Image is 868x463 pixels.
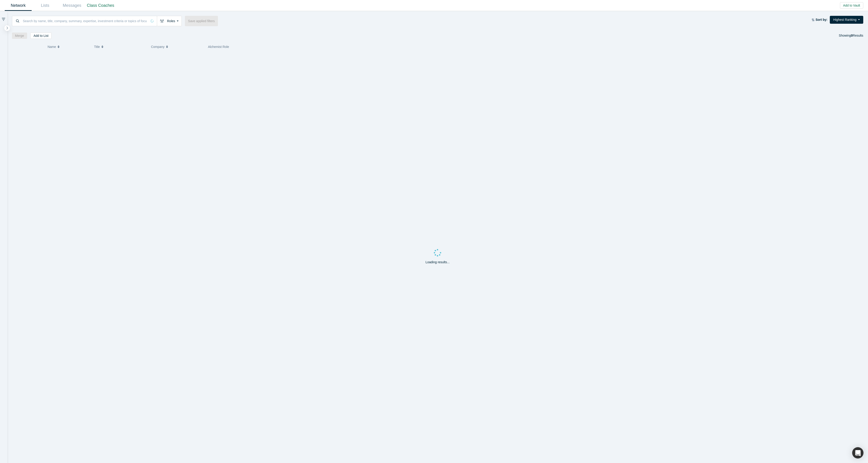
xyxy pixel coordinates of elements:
[85,0,116,11] a: Class Coaches
[151,42,203,52] button: Company
[47,42,56,52] span: Name
[47,42,89,52] button: Name
[151,42,165,52] span: Company
[851,34,853,37] strong: 0
[839,33,863,39] div: Showing
[425,260,450,265] p: Loading results...
[851,34,863,37] span: Results
[94,42,146,52] button: Title
[12,33,27,39] button: Merge
[185,16,218,26] button: Save applied filters
[94,42,100,52] span: Title
[32,0,59,11] a: Lists
[22,16,147,26] input: Search by name, title, company, summary, expertise, investment criteria or topics of focus
[30,33,52,39] button: Add to List
[157,16,182,26] button: Roles
[840,2,863,9] button: Add to Vault
[816,18,828,21] strong: Sort by:
[830,16,863,24] button: Highest Ranking
[59,0,85,11] a: Messages
[5,0,32,11] a: Network
[208,45,229,49] span: Alchemist Role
